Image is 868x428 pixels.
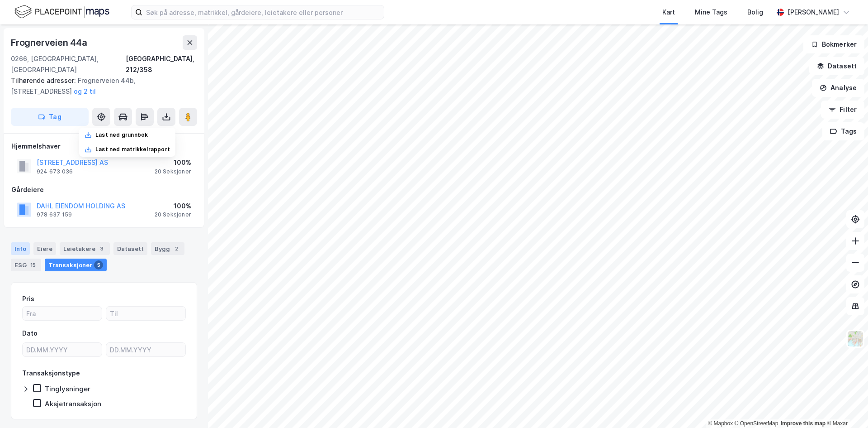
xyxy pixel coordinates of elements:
[45,399,101,408] div: Aksjetransaksjon
[28,260,38,269] div: 15
[735,420,778,427] a: OpenStreetMap
[23,307,102,320] input: Fra
[821,101,864,119] button: Filter
[747,7,763,18] div: Bolig
[45,385,90,393] div: Tinglysninger
[11,35,89,50] div: Frognerveien 44a
[809,57,864,75] button: Datasett
[823,385,868,428] iframe: Chat Widget
[695,7,727,18] div: Mine Tags
[155,157,191,168] div: 100%
[812,79,864,97] button: Analyse
[97,244,106,253] div: 3
[11,242,30,255] div: Info
[22,293,34,304] div: Pris
[95,131,148,139] div: Last ned grunnbok
[106,307,185,320] input: Til
[781,420,826,427] a: Improve this map
[33,242,56,255] div: Eiere
[94,260,103,269] div: 5
[662,7,675,18] div: Kart
[11,53,126,75] div: 0266, [GEOGRAPHIC_DATA], [GEOGRAPHIC_DATA]
[22,328,38,339] div: Dato
[95,146,170,153] div: Last ned matrikkelrapport
[155,201,191,212] div: 100%
[142,5,384,19] input: Søk på adresse, matrikkel, gårdeiere, leietakere eller personer
[22,368,80,379] div: Transaksjonstype
[11,77,78,84] span: Tilhørende adresser:
[11,259,41,271] div: ESG
[822,122,864,140] button: Tags
[11,75,190,97] div: Frognerveien 44b, [STREET_ADDRESS]
[11,141,197,152] div: Hjemmelshaver
[14,4,109,20] img: logo.f888ab2527a4732fd821a326f86c7f29.svg
[126,53,197,75] div: [GEOGRAPHIC_DATA], 212/358
[37,211,72,218] div: 978 637 159
[155,211,191,218] div: 20 Seksjoner
[106,343,185,356] input: DD.MM.YYYY
[113,242,147,255] div: Datasett
[803,35,864,53] button: Bokmerker
[823,385,868,428] div: Kontrollprogram for chat
[155,168,191,175] div: 20 Seksjoner
[45,259,107,271] div: Transaksjoner
[60,242,110,255] div: Leietakere
[172,244,181,253] div: 2
[708,420,733,427] a: Mapbox
[151,242,184,255] div: Bygg
[847,330,864,347] img: Z
[11,184,197,195] div: Gårdeiere
[37,168,73,175] div: 924 673 036
[11,108,89,126] button: Tag
[788,7,839,18] div: [PERSON_NAME]
[23,343,102,356] input: DD.MM.YYYY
